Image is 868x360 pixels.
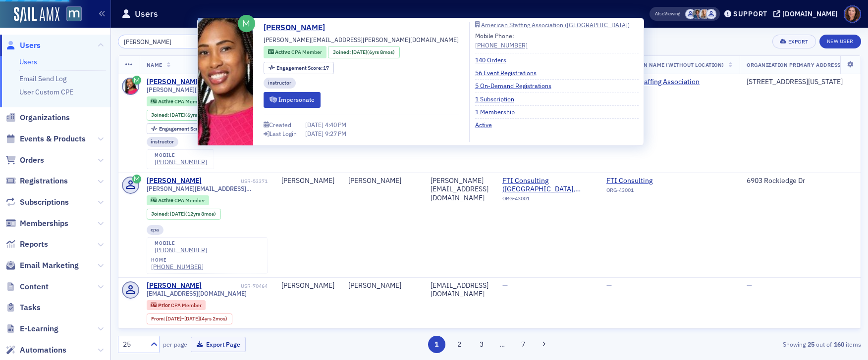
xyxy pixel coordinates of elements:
div: instructor [264,78,296,89]
a: 140 Orders [475,55,514,64]
span: Events & Products [20,134,86,144]
span: Justin Chase [706,9,716,19]
div: (6yrs 8mos) [352,48,395,56]
div: [STREET_ADDRESS][US_STATE] [747,78,859,87]
div: USR-70464 [203,283,268,289]
div: 17 [276,65,329,71]
div: [PERSON_NAME] [348,281,417,290]
button: 3 [473,336,490,353]
span: Joined : [151,112,170,118]
span: Orders [20,155,44,166]
span: 9:27 PM [325,130,346,137]
span: Organization Name (Without Location) [606,61,724,68]
div: [PERSON_NAME] [281,177,334,185]
span: [DATE] [166,315,181,322]
div: mobile [155,240,207,246]
a: Prior CPA Member [151,302,201,308]
div: Engagement Score: 17 [147,123,217,134]
a: Reports [5,239,48,250]
span: From : [151,315,166,322]
a: Content [5,281,49,292]
span: Name [147,61,163,68]
a: Memberships [5,218,68,229]
a: [PHONE_NUMBER] [155,246,207,254]
span: Lauren Standiford [685,9,696,19]
span: Chris Dougherty [692,9,703,19]
div: [PHONE_NUMBER] [155,158,207,166]
strong: 160 [832,340,846,349]
a: [PERSON_NAME] [147,78,202,87]
a: Active CPA Member [151,98,205,104]
span: Profile [844,5,861,23]
div: ORG-21299685 [606,88,700,98]
span: — [606,281,612,290]
span: Engagement Score : [159,125,206,132]
div: ORG-43001 [502,195,593,205]
span: CPA Member [291,48,322,55]
input: Search… [118,35,213,48]
a: Registrations [5,176,68,186]
div: Joined: 2019-01-14 00:00:00 [147,110,218,121]
span: [PERSON_NAME][EMAIL_ADDRESS][DOMAIN_NAME] [147,185,268,192]
div: Prior: Prior: CPA Member [147,300,206,310]
a: Events & Products [5,134,86,144]
a: Users [19,57,37,66]
a: FTI Consulting ([GEOGRAPHIC_DATA], [GEOGRAPHIC_DATA]) [502,177,593,194]
div: [PHONE_NUMBER] [475,41,528,49]
a: Automations [5,345,66,356]
div: (6yrs 8mos) [170,112,213,118]
button: 2 [450,336,468,353]
span: Content [20,281,49,292]
span: [DATE] [184,315,200,322]
div: 25 [123,339,145,350]
div: (12yrs 8mos) [170,211,216,217]
span: 4:40 PM [325,121,346,129]
div: USR-53371 [203,178,268,184]
span: [DATE] [170,210,185,217]
span: Joined : [333,48,352,56]
div: Support [733,9,767,18]
span: [PERSON_NAME][EMAIL_ADDRESS][PERSON_NAME][DOMAIN_NAME] [264,35,459,44]
a: Subscriptions [5,197,69,208]
span: Engagement Score : [276,64,324,71]
button: Export Page [191,337,246,352]
span: [PERSON_NAME][EMAIL_ADDRESS][PERSON_NAME][DOMAIN_NAME] [147,86,268,93]
a: [PHONE_NUMBER] [151,263,204,270]
div: Also [655,10,664,17]
span: Organizations [20,112,70,123]
div: From: 2018-04-02 00:00:00 [147,314,232,324]
a: American Staffing Association ([GEOGRAPHIC_DATA]) [475,22,639,28]
div: [PERSON_NAME][EMAIL_ADDRESS][DOMAIN_NAME] [431,177,488,203]
button: [DOMAIN_NAME] [773,10,841,17]
span: Viewing [655,10,680,17]
span: FTI Consulting (Bethesda, MD) [502,177,593,194]
span: Organization Primary Address Line 1 [747,61,859,68]
span: Emily Trott [699,9,709,19]
div: cpa [147,225,164,235]
span: [DATE] [170,111,185,118]
span: Active [275,48,291,55]
span: CPA Member [171,302,202,309]
span: — [502,281,508,290]
div: Active: Active: CPA Member [147,195,210,205]
button: Impersonate [264,92,321,107]
div: ORG-43001 [606,187,697,197]
button: Export [772,35,815,48]
a: Email Send Log [19,74,66,83]
a: 1 Subscription [475,94,522,103]
a: Active CPA Member [268,48,322,56]
a: Active CPA Member [151,197,205,203]
span: American Staffing Association [606,78,700,87]
span: Prior [158,302,171,309]
a: 5 On-Demand Registrations [475,81,559,90]
a: Tasks [5,302,41,313]
span: [EMAIL_ADDRESS][DOMAIN_NAME] [147,290,247,297]
a: Organizations [5,112,70,123]
div: American Staffing Association ([GEOGRAPHIC_DATA]) [481,22,630,28]
a: E-Learning [5,323,58,334]
h1: Users [135,8,158,20]
a: Orders [5,155,44,166]
div: – (4yrs 2mos) [166,315,227,322]
div: Joined: 2019-01-14 00:00:00 [328,46,399,58]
